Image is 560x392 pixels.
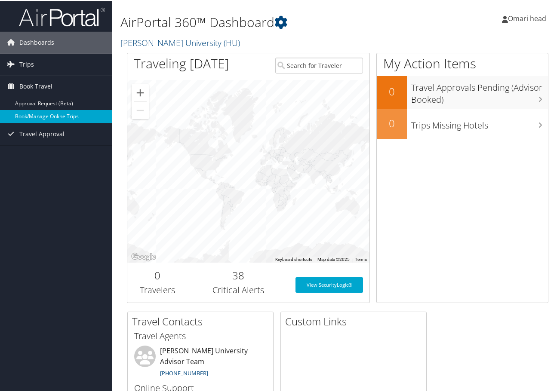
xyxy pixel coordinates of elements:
span: Travel Approval [19,122,65,144]
h3: Travel Approvals Pending (Advisor Booked) [411,76,548,104]
input: Search for Traveler [275,56,363,72]
h3: Travel Agents [134,329,267,341]
span: Dashboards [19,31,54,52]
h2: 0 [377,115,407,129]
a: 0Travel Approvals Pending (Advisor Booked) [377,75,548,108]
a: Terms (opens in new tab) [355,256,367,260]
h3: Critical Alerts [194,283,283,295]
h2: Travel Contacts [132,313,273,328]
h1: Traveling [DATE] [134,53,229,71]
a: [PHONE_NUMBER] [160,368,208,376]
img: Google [129,250,158,261]
span: Book Travel [19,74,52,96]
h2: 0 [377,83,407,98]
h3: Travelers [134,283,182,295]
h2: Custom Links [285,313,426,328]
a: [PERSON_NAME] University (HU) [120,36,242,47]
span: Trips [19,52,34,74]
button: Zoom in [132,83,149,100]
a: Open this area in Google Maps (opens a new window) [129,250,158,261]
a: 0Trips Missing Hotels [377,108,548,138]
h1: AirPortal 360™ Dashboard [120,12,410,30]
button: Keyboard shortcuts [275,255,312,261]
h2: 38 [194,267,283,282]
img: airportal-logo.png [19,6,105,26]
a: Omari head [502,4,555,30]
h3: Trips Missing Hotels [411,114,548,130]
h2: 0 [134,267,182,282]
li: [PERSON_NAME] University Advisor Team [130,344,271,380]
span: Omari head [508,12,546,22]
span: Map data ©2025 [317,256,350,260]
a: View SecurityLogic® [295,276,363,291]
button: Zoom out [132,101,149,118]
h1: My Action Items [377,53,548,71]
